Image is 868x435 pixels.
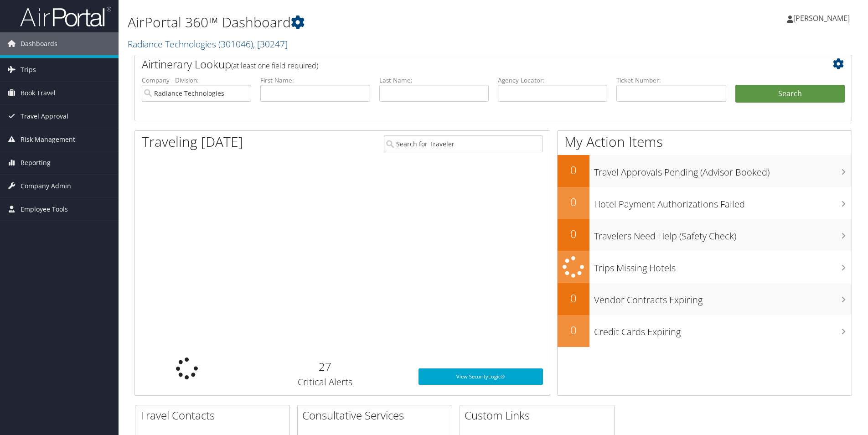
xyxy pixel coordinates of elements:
[594,257,852,274] h3: Trips Missing Hotels
[128,38,288,50] a: Radiance Technologies
[558,155,852,187] a: 0Travel Approvals Pending (Advisor Booked)
[218,38,253,50] span: ( 301046 )
[793,13,850,23] span: [PERSON_NAME]
[142,57,785,72] h2: Airtinerary Lookup
[558,132,852,151] h1: My Action Items
[594,321,852,338] h3: Credit Cards Expiring
[558,251,852,283] a: Trips Missing Hotels
[21,58,36,81] span: Trips
[558,226,589,242] h2: 0
[558,187,852,219] a: 0Hotel Payment Authorizations Failed
[21,128,75,151] span: Risk Management
[260,76,370,85] label: First Name:
[558,322,589,338] h2: 0
[498,76,607,85] label: Agency Locator:
[594,161,852,179] h3: Travel Approvals Pending (Advisor Booked)
[558,290,589,306] h2: 0
[418,368,543,385] a: View SecurityLogic®
[142,76,251,85] label: Company - Division:
[384,135,543,152] input: Search for Traveler
[21,175,71,197] span: Company Admin
[558,162,589,178] h2: 0
[21,105,68,128] span: Travel Approval
[21,32,57,55] span: Dashboards
[735,85,845,103] button: Search
[379,76,489,85] label: Last Name:
[302,408,452,423] h2: Consultative Services
[128,13,615,32] h1: AirPortal 360™ Dashboard
[142,132,243,151] h1: Traveling [DATE]
[245,359,404,374] h2: 27
[245,376,404,388] h3: Critical Alerts
[21,82,56,104] span: Book Travel
[253,38,288,50] span: , [ 30247 ]
[231,61,318,71] span: (at least one field required)
[558,219,852,251] a: 0Travelers Need Help (Safety Check)
[594,193,852,211] h3: Hotel Payment Authorizations Failed
[616,76,726,85] label: Ticket Number:
[140,408,289,423] h2: Travel Contacts
[21,198,68,221] span: Employee Tools
[558,194,589,210] h2: 0
[21,151,51,174] span: Reporting
[594,289,852,306] h3: Vendor Contracts Expiring
[558,283,852,315] a: 0Vendor Contracts Expiring
[787,5,859,32] a: [PERSON_NAME]
[558,315,852,347] a: 0Credit Cards Expiring
[594,225,852,243] h3: Travelers Need Help (Safety Check)
[465,408,614,423] h2: Custom Links
[20,6,111,27] img: airportal-logo.png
